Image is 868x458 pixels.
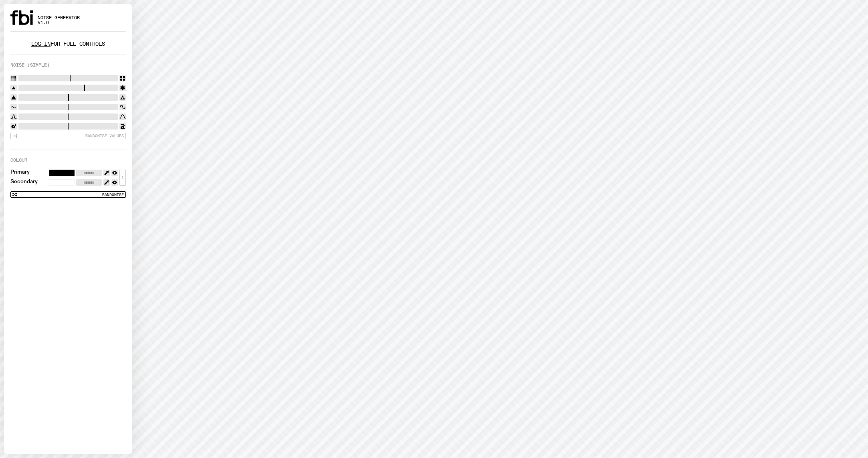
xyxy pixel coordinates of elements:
[10,158,27,162] label: Colour
[31,40,50,48] a: Log in
[119,170,126,186] button: ↕
[10,133,126,139] button: Randomise Values
[10,63,50,67] label: Noise (Simple)
[38,20,80,25] span: v1.0
[10,179,38,186] label: Secondary
[102,193,124,197] span: Randomise
[10,191,126,198] button: Randomise
[38,16,80,20] span: Noise Generator
[10,41,126,47] p: for full controls
[85,134,124,138] span: Randomise Values
[10,170,30,176] label: Primary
